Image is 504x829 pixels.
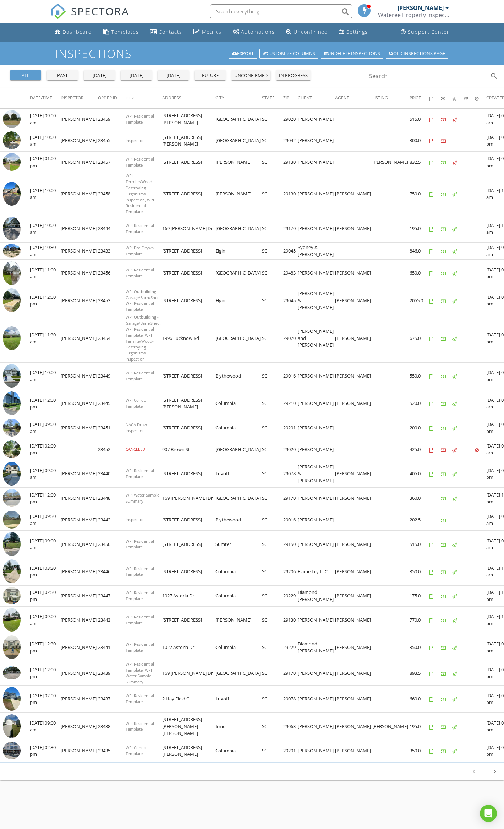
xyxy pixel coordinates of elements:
[262,488,283,509] td: SC
[215,314,262,362] td: [GEOGRAPHIC_DATA]
[262,215,283,242] td: SC
[262,558,283,585] td: SC
[429,88,441,108] th: Agreements signed: Not sorted.
[61,558,98,585] td: [PERSON_NAME]
[262,362,283,390] td: SC
[162,88,215,108] th: Address: Not sorted.
[410,531,429,558] td: 515.0
[215,215,262,242] td: [GEOGRAPHIC_DATA]
[234,72,268,79] div: unconfirmed
[30,108,61,130] td: [DATE] 09:00 am
[335,362,372,390] td: [PERSON_NAME]
[298,390,335,417] td: [PERSON_NAME]
[162,488,215,509] td: 169 [PERSON_NAME] Dr
[215,488,262,509] td: [GEOGRAPHIC_DATA]
[231,70,270,80] button: unconfirmed
[162,243,215,260] td: [STREET_ADDRESS]
[336,26,371,39] a: Settings
[84,70,115,80] button: [DATE]
[30,390,61,417] td: [DATE] 12:00 pm
[283,243,298,260] td: 29045
[160,72,186,79] div: [DATE]
[386,49,448,59] a: Old inspections page
[262,460,283,488] td: SC
[50,4,66,19] img: The Best Home Inspection Software - Spectora
[87,72,112,79] div: [DATE]
[335,390,372,417] td: [PERSON_NAME]
[335,173,372,215] td: [PERSON_NAME]
[215,88,262,108] th: City: Not sorted.
[283,151,298,173] td: 29130
[162,215,215,242] td: 169 [PERSON_NAME] Dr
[283,287,298,314] td: 29045
[30,243,61,260] td: [DATE] 10:30 am
[158,70,189,80] button: [DATE]
[215,531,262,558] td: Sumter
[298,585,335,606] td: Diamond [PERSON_NAME]
[162,130,215,152] td: [STREET_ADDRESS][PERSON_NAME]
[283,585,298,606] td: 29229
[262,88,283,108] th: State: Not sorted.
[30,439,61,460] td: [DATE] 02:00 pm
[162,606,215,634] td: [STREET_ADDRESS]
[215,243,262,260] td: Elgin
[215,390,262,417] td: Columbia
[162,558,215,585] td: [STREET_ADDRESS]
[30,585,61,606] td: [DATE] 02:30 pm
[162,173,215,215] td: [STREET_ADDRESS]
[262,390,283,417] td: SC
[298,509,335,531] td: [PERSON_NAME]
[215,460,262,488] td: Lugoff
[61,88,98,108] th: Inspector: Not sorted.
[346,28,368,35] div: Settings
[215,558,262,585] td: Columbia
[262,287,283,314] td: SC
[30,260,61,287] td: [DATE] 11:00 am
[121,70,152,80] button: [DATE]
[410,287,429,314] td: 2055.0
[215,509,262,531] td: Blythewood
[202,28,221,35] div: Metrics
[162,287,215,314] td: [STREET_ADDRESS]
[335,585,372,606] td: [PERSON_NAME]
[61,606,98,634] td: [PERSON_NAME]
[262,260,283,287] td: SC
[262,151,283,173] td: SC
[215,439,262,460] td: [GEOGRAPHIC_DATA]
[398,26,452,39] a: Support Center
[3,511,21,529] img: streetview
[30,634,61,661] td: [DATE] 12:30 pm
[61,260,98,287] td: [PERSON_NAME]
[50,72,75,79] div: past
[98,151,126,173] td: 23457
[30,173,61,215] td: [DATE] 10:00 am
[61,390,98,417] td: [PERSON_NAME]
[61,509,98,531] td: [PERSON_NAME]
[30,88,61,108] th: Date/Time: Not sorted.
[215,173,262,215] td: [PERSON_NAME]
[410,558,429,585] td: 350.0
[283,362,298,390] td: 29016
[3,391,21,415] img: 9255737%2Fcover_photos%2FJC6yKBj5JDCpWTYkEufU%2Fsmall.jpeg
[410,314,429,362] td: 675.0
[215,287,262,314] td: Elgin
[298,215,335,242] td: [PERSON_NAME]
[61,488,98,509] td: [PERSON_NAME]
[30,215,61,242] td: [DATE] 10:00 am
[298,362,335,390] td: [PERSON_NAME]
[262,531,283,558] td: SC
[98,439,126,460] td: 23452
[410,488,429,509] td: 360.0
[162,439,215,460] td: 907 Brown St
[3,131,21,149] img: streetview
[98,95,117,101] span: Order ID
[61,634,98,661] td: [PERSON_NAME]
[298,417,335,439] td: [PERSON_NAME]
[98,108,126,130] td: 23459
[283,606,298,634] td: 29130
[298,130,335,152] td: [PERSON_NAME]
[279,72,308,79] div: in progress
[410,130,429,152] td: 300.0
[298,173,335,215] td: [PERSON_NAME]
[30,362,61,390] td: [DATE] 10:00 am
